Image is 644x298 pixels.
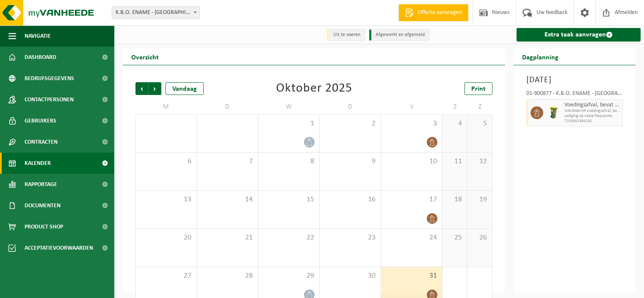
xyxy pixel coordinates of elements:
[447,233,463,242] span: 25
[140,195,192,204] span: 13
[324,119,376,128] span: 2
[472,233,488,242] span: 26
[263,119,315,128] span: 1
[135,82,148,95] span: Vorige
[517,28,641,42] a: Extra taak aanvragen
[263,233,315,242] span: 22
[385,233,438,242] span: 24
[385,195,438,204] span: 17
[25,89,74,110] span: Contactpersonen
[258,99,320,114] td: W
[447,195,463,204] span: 18
[166,82,204,95] div: Vandaag
[25,110,56,131] span: Gebruikers
[369,29,429,41] li: Afgewerkt en afgemeld
[25,237,93,259] span: Acceptatievoorwaarden
[25,153,51,174] span: Kalender
[324,157,376,166] span: 9
[324,271,376,281] span: 30
[201,233,254,242] span: 21
[276,82,352,95] div: Oktober 2025
[263,157,315,166] span: 8
[514,48,567,65] h2: Dagplanning
[140,157,192,166] span: 6
[25,68,74,89] span: Bedrijfsgegevens
[263,195,315,204] span: 15
[467,99,492,114] td: Z
[385,157,438,166] span: 10
[564,102,620,109] span: Voedingsafval, bevat producten van dierlijke oorsprong, onverpakt, categorie 3
[447,157,463,166] span: 11
[464,82,492,95] a: Print
[25,25,51,47] span: Navigatie
[263,271,315,281] span: 29
[324,233,376,242] span: 23
[564,119,620,124] span: T250002384282
[447,119,463,128] span: 4
[25,216,63,237] span: Product Shop
[201,157,254,166] span: 7
[112,7,199,19] span: K.B.O. ENAME - OUDENAARDE
[564,109,620,114] span: WB-0060-HP voedingsafval, bevat producten van dierlijke oors
[25,47,56,68] span: Dashboard
[526,74,623,86] h3: [DATE]
[471,86,486,92] span: Print
[472,119,488,128] span: 5
[385,271,438,281] span: 31
[526,91,623,99] div: 01-900877 - K.B.O. ENAME - [GEOGRAPHIC_DATA]
[140,233,192,242] span: 20
[398,4,468,21] a: Offerte aanvragen
[140,271,192,281] span: 27
[547,106,560,119] img: WB-0060-HPE-GN-50
[25,195,61,216] span: Documenten
[201,195,254,204] span: 14
[135,99,197,114] td: M
[320,99,381,114] td: D
[25,174,57,195] span: Rapportage
[385,119,438,128] span: 3
[149,82,161,95] span: Volgende
[442,99,467,114] td: Z
[416,8,464,17] span: Offerte aanvragen
[112,6,200,19] span: K.B.O. ENAME - OUDENAARDE
[472,195,488,204] span: 19
[201,271,254,281] span: 28
[324,195,376,204] span: 16
[472,157,488,166] span: 12
[327,29,365,41] li: Uit te voeren
[197,99,258,114] td: D
[564,114,620,119] span: Lediging op vaste frequentie
[25,131,58,153] span: Contracten
[123,48,167,65] h2: Overzicht
[381,99,442,114] td: V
